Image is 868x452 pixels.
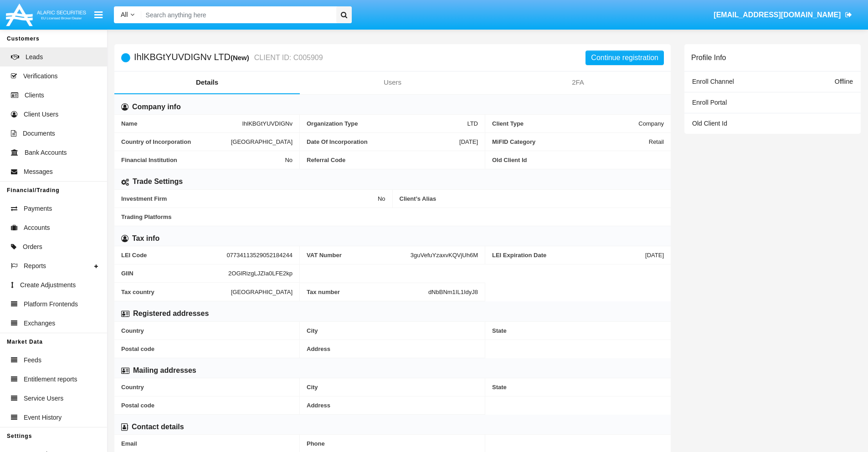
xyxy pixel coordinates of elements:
[20,280,76,290] span: Create Adjustments
[26,52,43,62] span: Leads
[300,71,485,93] a: Users
[307,138,459,145] span: Date Of Incorporation
[242,120,293,127] span: IhlKBGtYUVDIGNv
[24,110,58,119] span: Client Users
[228,270,293,277] span: 2OGlRizgLJZIa0LFE2kp
[114,71,300,93] a: Details
[231,288,293,295] span: [GEOGRAPHIC_DATA]
[649,138,664,145] span: Retail
[121,138,231,145] span: Country of Incorporation
[25,148,67,157] span: Bank Accounts
[586,51,664,65] button: Continue registration
[492,138,649,145] span: MiFID Category
[492,157,664,163] span: Old Client Id
[692,78,734,85] span: Enroll Channel
[5,1,87,28] img: Logo image
[24,167,53,177] span: Messages
[24,394,63,403] span: Service Users
[835,78,853,85] span: Offline
[691,53,726,62] h6: Profile Info
[467,120,478,127] span: LTD
[114,10,141,20] a: All
[714,11,841,19] span: [EMAIL_ADDRESS][DOMAIN_NAME]
[231,52,252,63] div: (New)
[252,54,323,61] small: CLIENT ID: C005909
[492,384,664,391] span: State
[121,440,293,447] span: Email
[692,99,727,106] span: Enroll Portal
[25,91,44,100] span: Clients
[285,157,293,163] span: No
[133,177,183,187] h6: Trade Settings
[24,261,46,271] span: Reports
[307,120,467,127] span: Organization Type
[24,319,55,328] span: Exchanges
[307,327,478,334] span: City
[121,213,664,220] span: Trading Platforms
[121,402,293,409] span: Postal code
[226,252,293,259] span: 07734113529052184244
[141,6,333,23] input: Search
[378,195,385,202] span: No
[638,120,664,127] span: Company
[307,440,478,447] span: Phone
[24,223,50,233] span: Accounts
[121,288,231,295] span: Tax country
[121,327,293,334] span: Country
[307,384,478,391] span: City
[492,252,645,259] span: LEI Expiration Date
[24,300,78,309] span: Platform Frontends
[121,345,293,352] span: Postal code
[411,252,478,259] span: 3guVefuYzaxvKQVjUh6M
[132,234,159,244] h6: Tax info
[692,120,727,127] span: Old Client Id
[23,71,57,81] span: Verifications
[492,120,638,127] span: Client Type
[307,157,478,163] span: Referral Code
[24,375,77,384] span: Entitlement reports
[121,384,293,391] span: Country
[121,252,226,259] span: LEI Code
[307,252,411,259] span: VAT Number
[492,327,664,334] span: State
[133,366,196,376] h6: Mailing addresses
[23,129,55,138] span: Documents
[121,270,228,277] span: GIIN
[121,120,242,127] span: Name
[121,11,128,18] span: All
[23,242,42,252] span: Orders
[132,422,184,432] h6: Contact details
[307,345,478,352] span: Address
[459,138,478,145] span: [DATE]
[24,356,41,365] span: Feeds
[428,289,478,295] span: dNbBNm1IL1IdyJ8
[24,204,52,213] span: Payments
[307,289,428,295] span: Tax number
[485,71,671,93] a: 2FA
[134,52,323,63] h5: IhlKBGtYUVDIGNv LTD
[709,2,857,28] a: [EMAIL_ADDRESS][DOMAIN_NAME]
[121,157,285,163] span: Financial Institution
[645,252,664,259] span: [DATE]
[121,195,378,202] span: Investment Firm
[231,138,293,145] span: [GEOGRAPHIC_DATA]
[133,309,209,319] h6: Registered addresses
[24,413,62,422] span: Event History
[132,102,181,112] h6: Company info
[400,195,664,202] span: Client’s Alias
[307,402,478,409] span: Address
